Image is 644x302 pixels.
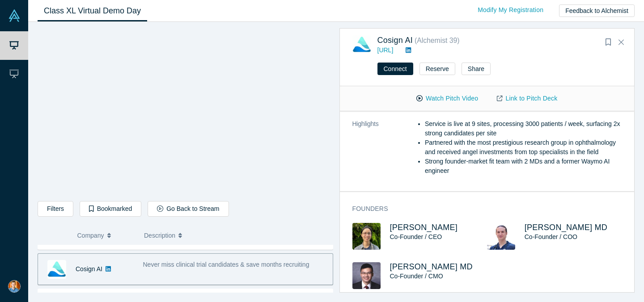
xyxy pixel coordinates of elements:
a: [PERSON_NAME] [390,223,458,232]
a: Cosign AI [76,265,102,273]
img: Cosign AI's Logo [47,260,66,279]
a: Cosign AI [377,36,413,45]
li: Partnered with the most prestigious research group in ophthalmology and received angel investment... [425,138,622,157]
dt: Highlights [352,119,418,185]
img: Will Xie's Profile Image [352,223,381,250]
button: Description [144,226,327,245]
button: Share [462,63,491,75]
button: Go Back to Stream [148,201,229,217]
span: Co-Founder / CEO [390,233,442,240]
span: Description [144,226,175,245]
button: Filters [38,201,73,217]
span: Never miss clinical trial candidates & save months recruiting [143,261,309,268]
a: [PERSON_NAME] MD [525,223,607,232]
a: Class XL Virtual Demo Day [38,0,147,21]
span: Co-Founder / CMO [390,273,443,280]
a: [PERSON_NAME] MD [390,262,473,271]
button: Connect [377,63,413,75]
button: Reserve [419,63,455,75]
a: Link to Pitch Deck [487,91,567,106]
a: [URL] [377,46,394,54]
button: Feedback to Alchemist [559,4,635,17]
iframe: Cosign AI [38,29,333,194]
h3: Founders [352,204,610,214]
button: Bookmark [602,36,614,49]
li: Strong founder-market fit team with 2 MDs and a former Waymo AI engineer [425,157,622,176]
button: Close [614,35,628,50]
button: Watch Pitch Video [407,91,487,106]
img: Cosign AI's Logo [352,35,371,54]
span: Co-Founder / COO [525,233,577,240]
button: Company [77,226,135,245]
img: Henri Deshays's Account [8,280,21,293]
img: Louie Cai MD's Profile Image [352,262,381,289]
img: Alchemist Vault Logo [8,9,21,22]
li: Service is live at 9 sites, processing 3000 patients / week, surfacing 2x strong candidates per site [425,119,622,138]
img: Riya Fukui MD's Profile Image [487,223,515,250]
small: ( Alchemist 39 ) [415,37,460,44]
span: Company [77,226,104,245]
a: Modify My Registration [468,2,553,18]
button: Bookmarked [80,201,141,217]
